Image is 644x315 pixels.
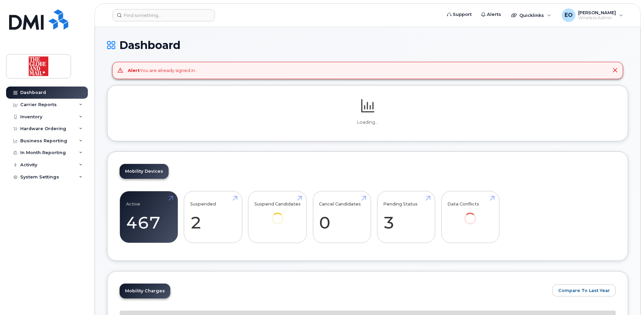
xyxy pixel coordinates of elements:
a: Mobility Charges [120,284,170,298]
span: Compare To Last Year [558,287,610,294]
a: Data Conflicts [447,195,493,234]
h1: Dashboard [107,39,628,51]
a: Suspended 2 [190,195,236,239]
a: Suspend Candidates [254,195,301,234]
a: Cancel Candidates 0 [319,195,365,239]
p: Loading... [120,119,616,125]
a: Mobility Devices [120,164,169,179]
a: Pending Status 3 [383,195,429,239]
div: You are already signed in. [128,67,196,74]
a: Active 467 [126,195,172,239]
button: Compare To Last Year [552,284,616,296]
strong: Alert [128,68,140,73]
